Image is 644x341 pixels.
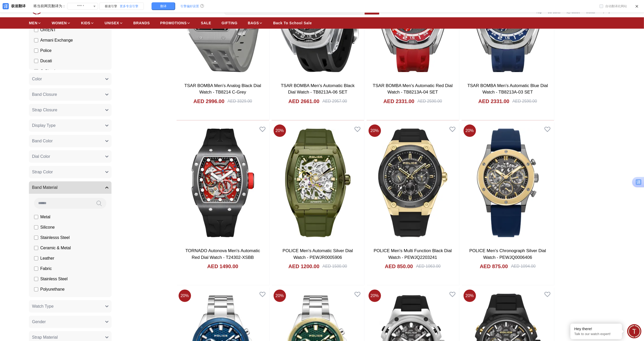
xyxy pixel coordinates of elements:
span: Stainlesss Steel [40,235,70,241]
span: Armani Exchange [40,37,73,43]
input: Polyurethane [34,287,38,291]
h4: AED 1490.00 [207,263,238,270]
h4: AED 2331.00 [383,98,414,105]
input: Stainlesss Steel [34,236,38,240]
span: KIDS [81,20,90,26]
button: Band Color [29,135,112,147]
span: Resin & Alloy [40,297,65,303]
span: UNISEX [105,20,119,26]
span: ORIENT [40,27,56,33]
img: POLICE Men's Automatic Silver Dial Watch - PEWJR0005906 [272,122,364,244]
button: Band Material [29,181,112,194]
a: TSAR BOMBA Men's Automatic Black Dial Watch - TB8213A-06 SET [281,83,355,95]
h4: AED 850.00 [385,263,413,270]
h4: AED 2331.00 [478,98,509,105]
span: 20 % [369,125,381,137]
h4: AED 2661.00 [288,98,319,105]
span: Strap Material [32,334,58,340]
a: POLICE Men's Automatic Silver Dial Watch - PEWJR0005906 [283,248,353,260]
span: 20 % [274,125,286,137]
a: GIFTING [221,18,237,28]
span: Band Color [32,138,53,144]
a: PROMOTIONS [160,18,191,28]
input: G-Shock [34,69,38,73]
div: AED 1094.00 [511,263,536,269]
div: AED 2590.00 [417,98,442,104]
a: TSAR BOMBA Men's Automatic Blue Dial Watch - TB8213A-03 SET [467,83,548,95]
a: Back To School Sale [273,18,312,28]
span: Ducati [40,58,52,64]
div: AED 2957.00 [322,98,347,104]
span: Display Type [32,122,55,129]
h4: AED 2996.00 [193,98,224,105]
div: Chat Widget [627,324,641,338]
a: KIDS [81,18,94,28]
img: TORNADO Autonova Men's Automatic Red Dial Watch - T24302-XSBB [177,122,269,244]
a: WOMEN [52,18,71,28]
span: Watch Type [32,303,54,309]
button: Gender [29,316,112,328]
input: Armani Exchange [34,38,38,42]
span: Strap Closure [32,107,57,113]
span: Ceramic & Metal [40,245,71,251]
button: Display Type [29,119,112,132]
span: SALE [201,20,211,26]
span: Band Material [32,184,58,191]
span: GIFTING [221,20,237,26]
span: Metal [40,214,50,220]
input: Stainless Steel [34,277,38,281]
input: Fabric [34,267,38,271]
div: AED 2590.00 [512,98,537,104]
div: AED 1500.00 [322,263,347,269]
div: AED 3329.00 [227,98,252,104]
input: Leather [34,256,38,260]
span: Back To School Sale [273,20,312,26]
span: BRANDS [133,20,150,26]
a: POLICE Men's Multi Function Black Dial Watch - PEWJQ2203241 [374,248,452,260]
span: 20 % [179,290,191,302]
span: Band Closure [32,91,57,98]
a: TORNADO Autonova Men's Automatic Red Dial Watch - T24302-XSBB [185,248,260,260]
span: Polyurethane [40,286,65,292]
span: 20 % [464,125,476,137]
h4: AED 875.00 [480,263,508,270]
a: SALE [201,18,211,28]
button: Color [29,73,112,85]
span: Strap Color [32,169,53,175]
span: Dial Color [32,153,50,160]
button: Watch Type [29,300,112,313]
span: Fabric [40,266,52,272]
button: Dial Color [29,150,112,163]
span: Color [32,76,42,82]
input: ORIENT [34,28,38,32]
span: Silicone [40,224,55,230]
input: Ceramic & Metal [34,246,38,250]
span: Police [40,48,52,54]
span: Gender [32,319,46,325]
p: Talk to our watch expert! [574,332,618,336]
h4: AED 1200.00 [288,263,319,270]
img: POLICE Men's Chronograph Silver Dial Watch - PEWJQ0006406 [462,122,554,244]
input: Ducati [34,59,38,63]
span: 20 % [369,290,381,302]
span: 20 % [274,290,286,302]
a: BRANDS [133,18,150,28]
input: Silicone [34,225,38,229]
a: BAGS [248,18,263,28]
div: Hey there! [574,326,618,331]
span: BAGS [248,20,259,26]
a: POLICE Men's Chronograph Silver Dial Watch - PEWJQ0006406 [469,248,546,260]
button: Band Closure [29,88,112,101]
span: Stainless Steel [40,276,68,282]
button: Strap Closure [29,104,112,116]
span: WOMEN [52,20,67,26]
span: G-Shock [40,68,56,74]
input: Metal [34,215,38,219]
img: POLICE Men's Multi Function Black Dial Watch - PEWJQ2203241 [367,122,459,244]
button: Strap Color [29,166,112,178]
span: MEN [29,20,37,26]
